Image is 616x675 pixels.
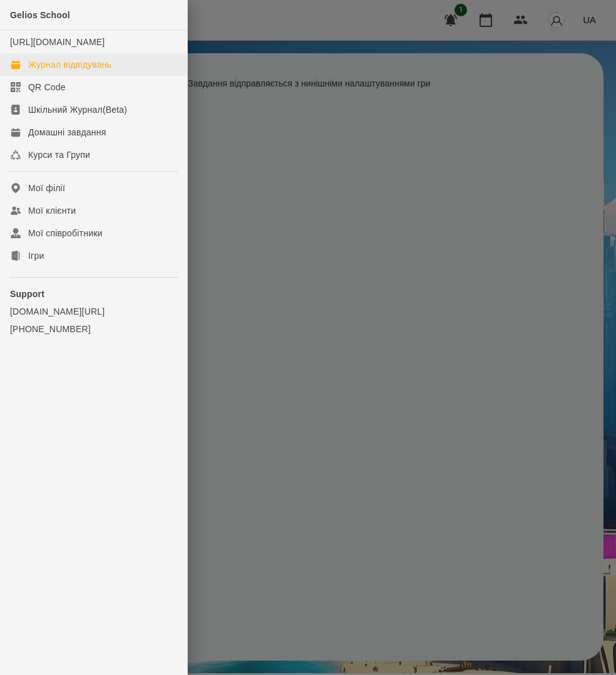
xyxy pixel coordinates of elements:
[10,305,177,318] a: [DOMAIN_NAME][URL]
[28,81,66,93] div: QR Code
[28,58,111,71] div: Журнал відвідувань
[28,149,90,161] div: Курси та Групи
[28,182,65,194] div: Мої філії
[28,126,106,139] div: Домашні завдання
[10,323,177,335] a: [PHONE_NUMBER]
[28,204,76,217] div: Мої клієнти
[28,249,44,262] div: Ігри
[10,37,105,47] a: [URL][DOMAIN_NAME]
[28,103,127,116] div: Шкільний Журнал(Beta)
[28,227,103,239] div: Мої співробітники
[10,10,70,20] span: Gelios School
[10,288,177,300] p: Support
